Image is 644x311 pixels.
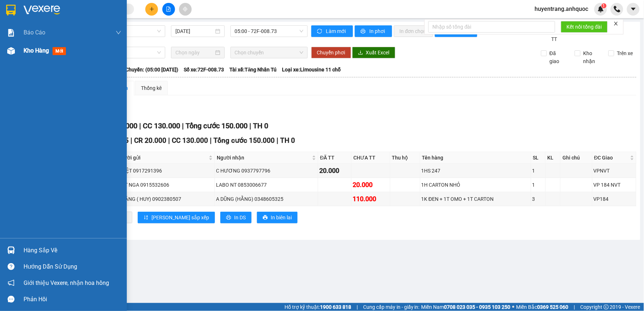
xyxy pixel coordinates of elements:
span: Người gửi [117,154,207,162]
span: TH 0 [280,136,295,145]
span: CR 20.000 [134,136,166,145]
span: notification [8,279,14,286]
button: downloadXuất Excel [352,47,395,58]
div: A VIỆT 0917291396 [117,167,213,175]
th: Ghi chú [561,152,592,164]
span: Tổng cước 150.000 [213,136,275,145]
strong: 1900 633 818 [320,304,351,310]
button: Chuyển phơi [311,47,351,58]
span: In phơi [370,27,386,35]
img: icon-new-feature [598,6,604,12]
span: 05:00 - 72F-008.73 [235,26,303,37]
button: printerIn phơi [355,25,392,37]
div: 20.000 [319,166,350,176]
button: sort-ascending[PERSON_NAME] sắp xếp [138,212,215,223]
span: ⚪️ [512,306,515,308]
span: down [116,30,121,36]
button: printerIn biên lai [257,212,298,223]
span: Hỗ trợ kỹ thuật: [284,303,351,311]
th: Thu hộ [390,152,420,164]
strong: 0369 525 060 [537,304,569,310]
span: aim [183,7,188,12]
span: mới [53,47,66,55]
span: Kho nhận [581,49,603,65]
span: question-circle [8,263,14,270]
span: | [182,121,184,130]
span: | [277,136,278,145]
span: CC 130.000 [143,121,180,130]
span: 1 [603,3,605,8]
span: Chọn chuyến [235,47,303,58]
span: caret-down [630,6,637,12]
th: CHƯA TT [352,152,390,164]
span: Tổng cước 150.000 [186,121,248,130]
span: Loại xe: Limousine 11 chỗ [282,66,341,74]
button: plus [145,3,158,16]
input: Nhập số tổng đài [428,21,555,33]
span: | [139,121,141,130]
div: 1H CARTON NHỎ [421,181,530,189]
div: C HẰNG ( HUY) 0902380507 [117,195,213,203]
span: | [210,136,212,145]
div: VPNVT [594,167,635,175]
span: file-add [166,7,171,12]
img: logo-vxr [6,5,16,16]
div: 1 [532,167,544,175]
div: 1K ĐEN + 1T OMO + 1T CARTON [421,195,530,203]
span: Đã giao [547,49,569,65]
div: C HƯƠNG 0937797796 [216,167,317,175]
span: Người nhận [217,154,311,162]
span: sort-ascending [144,215,149,221]
span: Cung cấp máy in - giấy in: [363,303,420,311]
input: 15/10/2025 [175,27,213,35]
span: Báo cáo [24,28,45,37]
div: VP184 [594,195,635,203]
div: 3 [532,195,544,203]
span: printer [263,215,268,221]
span: sync [317,29,323,34]
span: Tài xế: Tăng Nhân Tú [229,66,277,74]
button: file-add [162,3,175,16]
th: SL [531,152,546,164]
span: ĐC Giao [594,154,629,162]
span: | [130,136,132,145]
button: Kết nối tổng đài [561,21,608,33]
span: Trên xe [614,49,636,57]
span: In DS [234,213,246,221]
span: Giới thiệu Vexere, nhận hoa hồng [24,278,109,287]
button: syncLàm mới [311,25,353,37]
span: TH 0 [253,121,268,130]
span: CC 130.000 [172,136,208,145]
span: close [614,21,619,26]
div: Hàng sắp về [24,245,121,256]
sup: 1 [602,3,607,8]
span: Số xe: 72F-008.73 [184,66,224,74]
button: aim [179,3,192,16]
div: A DŨNG (HẰNG) 0348605325 [216,195,317,203]
span: Làm mới [326,27,347,35]
span: message [8,296,14,303]
img: solution-icon [7,29,15,37]
div: LABO NT 0853006677 [216,181,317,189]
span: Xuất Excel [366,49,390,57]
div: 20.000 [353,180,389,190]
span: huyentrang.anhquoc [529,4,594,13]
th: Tên hàng [420,152,531,164]
span: download [358,50,363,56]
button: caret-down [627,3,640,16]
th: ĐÃ TT [318,152,352,164]
span: | [249,121,251,130]
div: 1 [532,181,544,189]
span: Miền Bắc [516,303,569,311]
span: In biên lai [271,213,292,221]
span: printer [361,29,367,34]
input: Chọn ngày [175,49,213,57]
span: [PERSON_NAME] sắp xếp [151,213,209,221]
strong: 0708 023 035 - 0935 103 250 [444,304,511,310]
span: | [574,303,575,311]
th: KL [546,152,561,164]
span: Kho hàng [24,47,49,54]
span: copyright [604,304,609,310]
button: In đơn chọn [394,25,433,37]
img: warehouse-icon [7,246,15,254]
